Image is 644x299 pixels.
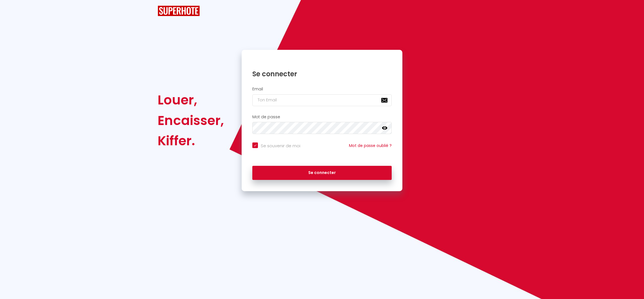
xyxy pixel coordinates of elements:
[158,90,224,110] div: Louer,
[158,131,224,151] div: Kiffer.
[252,87,392,92] h2: Email
[252,70,392,78] h1: Se connecter
[158,110,224,131] div: Encaisser,
[349,143,392,148] a: Mot de passe oublié ?
[252,94,392,106] input: Ton Email
[158,6,200,16] img: SuperHote logo
[4,2,21,19] button: Ouvrir le widget de chat LiveChat
[252,166,392,180] button: Se connecter
[252,115,392,119] h2: Mot de passe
